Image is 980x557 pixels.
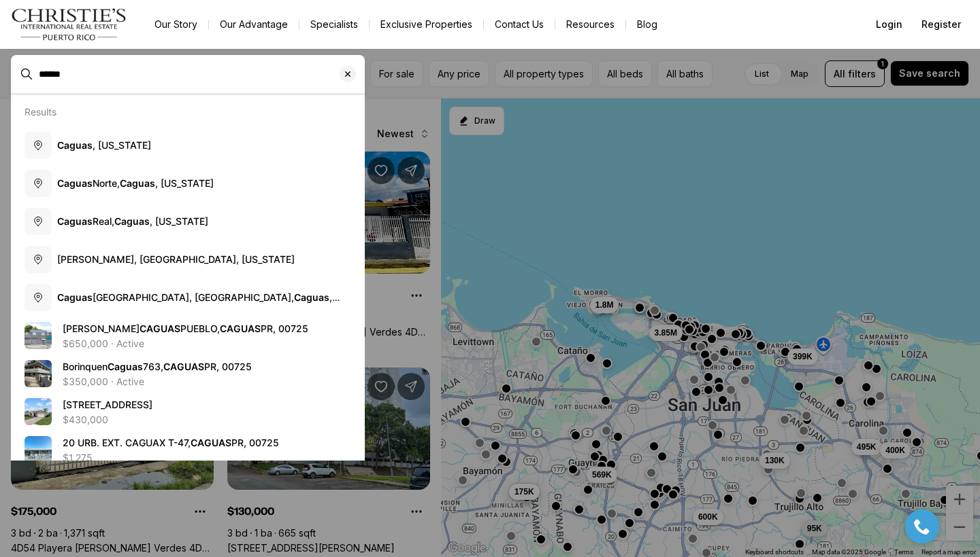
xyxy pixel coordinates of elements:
a: Specialists [299,15,369,34]
b: Caguas [57,215,93,227]
a: Our Advantage [209,15,299,34]
button: Caguas, [US_STATE] [19,126,357,164]
a: Resources [555,15,625,34]
p: $350,000 · Active [63,376,144,387]
p: $430,000 [63,414,108,425]
b: CAGUAS [191,437,231,448]
button: CaguasReal,Caguas, [US_STATE] [19,202,357,240]
span: Register [921,19,961,30]
p: Results [24,106,56,118]
span: Real, , [US_STATE] [57,215,208,227]
a: Our Story [144,15,208,34]
b: CAGUAS [220,323,261,334]
a: View details: 20 URB. EXT. CAGUAX T-47 [19,431,357,469]
b: Caguas [114,215,150,227]
span: [PERSON_NAME] PUEBLO, PR, 00725 [63,323,308,334]
b: Caguas [108,361,143,372]
button: Login [868,11,911,38]
b: Caguas [57,139,93,151]
span: 20 URB. EXT. CAGUAX T-47, PR, 00725 [63,437,279,448]
span: [STREET_ADDRESS] [63,399,152,410]
span: , [US_STATE] [57,139,151,151]
p: $1,275 [63,452,93,463]
a: View details: Borinquen Caguas 763 [19,355,357,393]
p: $650,000 · Active [63,338,144,349]
button: Caguas[GEOGRAPHIC_DATA], [GEOGRAPHIC_DATA],Caguas, [US_STATE] [19,278,357,317]
b: Caguas [120,177,155,189]
b: CAGUAS [163,361,204,372]
b: Caguas [294,291,329,303]
img: logo [11,8,127,41]
button: CaguasNorte,Caguas, [US_STATE] [19,164,357,202]
b: Caguas [57,177,93,189]
span: Norte, , [US_STATE] [57,177,214,189]
b: Caguas [57,291,93,303]
a: View details: 2483 CAGUNAS CT [19,393,357,431]
button: [PERSON_NAME], [GEOGRAPHIC_DATA], [US_STATE] [19,240,357,278]
button: Register [913,11,969,38]
a: Blog [626,15,668,34]
b: CAGUAS [140,323,180,334]
span: Login [876,19,902,30]
button: Contact Us [484,15,555,34]
button: Clear search input [340,56,364,92]
span: [GEOGRAPHIC_DATA], [GEOGRAPHIC_DATA], , [US_STATE] [57,291,340,317]
span: Borinquen 763, PR, 00725 [63,361,252,372]
a: Exclusive Properties [370,15,483,34]
a: View details: Cristobal Colon CAGUAS PUEBLO [19,317,357,355]
span: [PERSON_NAME], [GEOGRAPHIC_DATA], [US_STATE] [57,253,295,265]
